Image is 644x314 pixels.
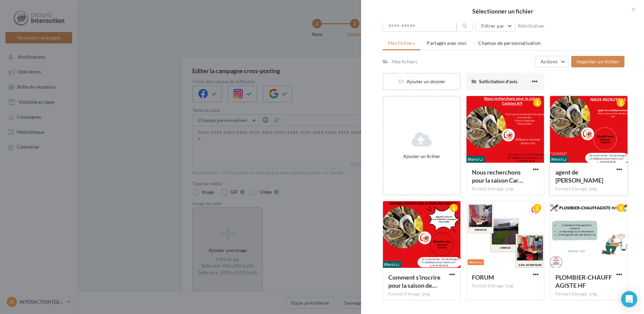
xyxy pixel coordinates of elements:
[472,186,539,192] div: Format d'image: png
[384,78,460,85] div: Ajouter un dossier
[555,274,612,289] span: PLOMBIER-CHAUFFAGISTE HF
[479,78,517,84] span: Sollicitation d'avis
[372,8,633,14] h2: Sélectionner un fichier
[577,59,619,64] span: Importer un fichier
[476,20,515,32] button: Filtrer par
[388,274,441,289] span: Comment s’inscrire pour la saison des huitres (1)
[535,56,569,67] button: Actions
[472,283,539,289] div: Format d'image: png
[392,58,417,65] div: Mes fichiers
[478,40,541,46] span: Champs de personnalisation
[386,153,457,160] div: Ajouter un fichier
[515,22,548,30] button: Réinitialiser
[388,40,415,46] span: Mes fichiers
[621,291,637,307] div: Open Intercom Messenger
[555,168,603,184] span: agent de condi huitres
[555,291,622,297] div: Format d'image: png
[571,56,624,67] button: Importer un fichier
[388,291,455,297] div: Format d'image: png
[555,186,622,192] div: Format d'image: png
[427,40,466,46] span: Partagés avec moi
[541,59,557,64] span: Actions
[472,168,523,184] span: Nous recherchons pour la saison Caristes HF
[472,274,494,281] span: FORUM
